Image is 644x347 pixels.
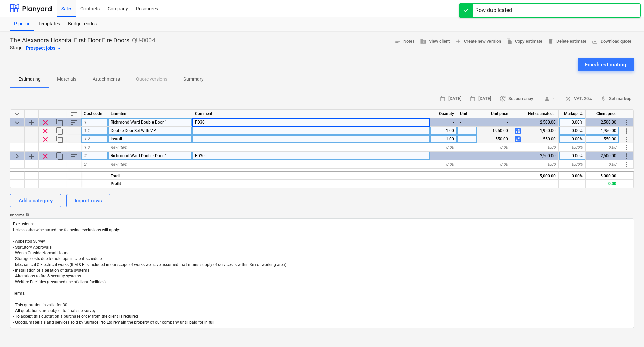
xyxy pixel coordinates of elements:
div: 0.00 [586,160,619,169]
span: FD30 [195,153,205,158]
span: Sort rows within category [70,152,78,160]
span: Set currency [500,95,533,103]
div: 0.00% [559,143,586,152]
p: QU-0004 [132,36,155,44]
div: 550.00 [586,135,619,143]
div: Total [108,171,192,180]
div: Quantity [430,110,457,118]
div: - [430,152,457,160]
div: 2,500.00 [525,152,559,160]
div: Client price [586,110,619,118]
div: Markup, % [559,110,586,118]
div: 2,500.00 [586,152,619,160]
div: - [457,152,477,160]
button: - [538,94,560,104]
span: 1.3 [84,145,90,150]
div: Unit price [477,110,511,118]
div: Line-item [108,110,192,118]
div: 550.00 [477,135,511,143]
div: 0.00% [559,152,586,160]
span: - [541,95,557,103]
span: business [420,38,426,44]
div: Comment [192,110,430,118]
span: Install [111,137,122,141]
div: - [477,118,511,127]
button: [DATE] [467,94,494,104]
span: Duplicate row [56,135,64,143]
span: Expand category [13,152,21,160]
button: Add a category [10,194,61,207]
div: 0.00 [477,160,511,169]
div: 0.00% [559,118,586,127]
span: Notes [395,38,415,45]
span: save_alt [592,38,598,44]
button: Copy estimate [504,36,545,47]
div: 1.00 [430,127,457,135]
span: 3 [84,162,86,167]
span: Remove row [41,127,49,135]
div: Templates [34,17,64,31]
div: Import rows [75,196,102,205]
span: VAT: 20% [565,95,592,103]
div: 1,950.00 [586,127,619,135]
span: attach_money [600,96,606,102]
div: - [430,118,457,127]
span: Remove row [41,152,49,160]
div: 2,500.00 [586,118,619,127]
span: FD30 [195,120,205,125]
span: Create new version [455,38,501,45]
span: currency_exchange [500,96,506,102]
span: Download quote [592,38,631,45]
span: Collapse category [13,118,21,127]
div: Prospect jobs [26,44,63,53]
span: View client [420,38,450,45]
div: Bid terms [10,213,634,217]
div: 0.00 [525,160,559,169]
span: Richmond Ward Double Door 1 [111,120,167,125]
span: calendar_month [470,96,476,102]
span: Set markup [600,95,631,103]
button: Set markup [598,94,634,104]
span: Collapse all categories [13,110,21,118]
div: Budget codes [64,17,101,31]
button: Create new version [452,36,504,47]
p: Attachments [93,76,120,83]
span: More actions [622,127,631,135]
div: Finish estimating [585,60,626,69]
span: More actions [622,152,631,160]
span: 1.1 [84,128,90,133]
p: The Alexandra Hospital First Floor Fire Doors [10,36,129,44]
span: Duplicate category [56,152,64,160]
div: - [457,118,477,127]
span: Double Door Set With VP [111,128,156,133]
span: More actions [622,161,631,169]
span: 1 [84,120,86,125]
div: 5,000.00 [525,171,559,180]
div: 2,500.00 [525,118,559,127]
span: Sort rows within table [70,110,78,118]
span: 2 [84,153,86,158]
span: arrow_drop_down [55,44,63,53]
span: notes [395,38,401,44]
div: 0.00 [525,143,559,152]
button: VAT: 20% [563,94,595,104]
div: 0.00% [559,135,586,143]
span: Add sub category to row [27,118,35,127]
div: 0.00 [586,180,619,188]
textarea: Exclusions: Unless otherwise stated the following exclusions will apply: - Asbestos Survey - Stat... [10,218,634,328]
div: 1.00 [430,135,457,143]
span: Sort rows within category [70,118,78,127]
div: Net estimated cost [525,110,559,118]
div: 1,950.00 [525,127,559,135]
span: 1.2 [84,137,90,141]
p: Summary [183,76,204,83]
span: Remove row [41,135,49,143]
span: help [24,213,29,217]
button: Download quote [589,36,634,47]
div: 0.00 [586,143,619,152]
p: Estimating [18,76,41,83]
a: Pipeline [10,17,34,31]
span: file_copy [506,38,512,44]
span: Add sub category to row [27,152,35,160]
span: percent [565,96,571,102]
